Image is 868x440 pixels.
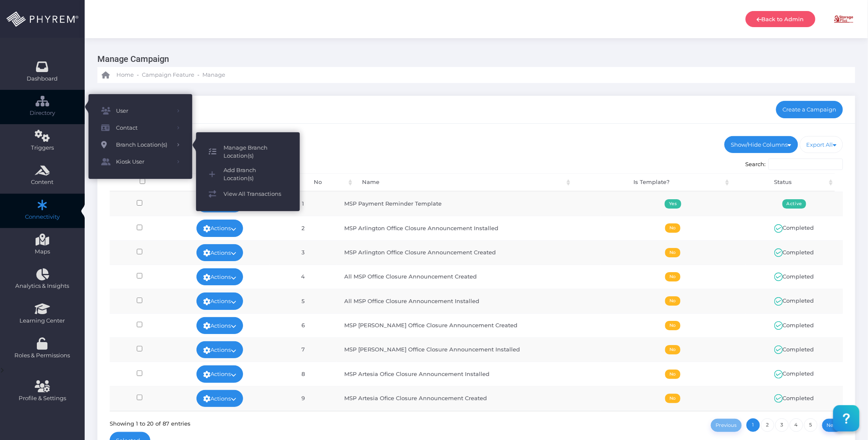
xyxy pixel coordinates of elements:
[6,144,79,152] span: Triggers
[6,317,79,325] span: Learning Center
[88,103,192,120] a: User
[774,273,814,280] span: Completed
[774,346,814,353] span: Completed
[804,418,818,432] a: 5
[337,386,600,410] td: MSP Artesia Ofice Closure Announcement Created
[116,139,171,150] span: Branch Location(s)
[337,192,600,216] td: MSP Payment Reminder Template
[196,317,243,334] a: Actions
[774,297,783,306] img: ic_active.svg
[116,156,171,167] span: Kiosk User
[354,173,572,192] th: Name: activate to sort column ascending
[35,248,50,256] span: Maps
[196,163,300,186] a: Add Branch Location(s)
[97,51,849,67] h3: Manage Campaign
[270,410,337,434] td: 10
[196,390,243,407] a: Actions
[746,159,843,170] label: Search:
[196,220,243,237] a: Actions
[175,173,281,192] th: Actions
[196,141,300,163] a: Manage Branch Location(s)
[142,71,194,79] span: Campaign Feature
[337,240,600,265] td: MSP Arlington Office Closure Announcement Created
[761,418,774,432] a: 2
[790,418,803,432] a: 4
[88,120,192,136] a: Contact
[665,272,680,281] span: No
[196,244,243,261] a: Actions
[800,136,843,153] a: Export All
[665,394,680,403] span: No
[116,71,134,79] span: Home
[572,173,731,192] th: Is Template?: activate to sort column ascending
[196,341,243,358] a: Actions
[775,418,789,432] a: 3
[224,166,287,183] span: Add Branch Location(s)
[774,273,783,281] img: ic_active.svg
[196,268,243,285] a: Actions
[135,71,140,79] li: -
[196,365,243,382] a: Actions
[337,313,600,337] td: MSP [PERSON_NAME] Office Closure Announcement Created
[224,189,287,200] span: View All Transactions
[822,419,843,432] a: Next
[270,265,337,289] td: 4
[774,345,783,354] img: ic_active.svg
[196,71,201,79] li: -
[768,159,843,170] input: Search:
[774,297,814,304] span: Completed
[270,289,337,313] td: 5
[724,136,798,153] a: Show/Hide Columns
[665,248,680,257] span: No
[337,362,600,386] td: MSP Artesia Ofice Closure Announcement Installed
[774,249,814,256] span: Completed
[270,240,337,265] td: 3
[116,106,171,117] span: User
[774,248,783,257] img: ic_active.svg
[6,213,79,221] span: Connectivity
[337,265,600,289] td: All MSP Office Closure Announcement Created
[6,282,79,290] span: Analytics & Insights
[88,136,192,153] a: Branch Location(s)
[665,223,680,233] span: No
[665,321,680,330] span: No
[337,289,600,313] td: All MSP Office Closure Announcement Installed
[281,173,354,192] th: No: activate to sort column ascending
[202,71,225,79] span: Manage
[27,75,58,83] span: Dashboard
[224,144,287,160] span: Manage Branch Location(s)
[142,67,194,83] a: Campaign Feature
[196,292,243,309] a: Actions
[270,192,337,216] td: 1
[19,394,66,403] span: Profile & Settings
[782,199,807,209] span: Active
[774,394,783,403] img: ic_active.svg
[774,370,814,377] span: Completed
[202,67,225,83] a: Manage
[665,345,680,354] span: No
[337,216,600,240] td: MSP Arlington Office Closure Announcement Installed
[746,418,760,432] a: 1
[774,224,783,233] img: ic_active.svg
[270,216,337,240] td: 2
[270,386,337,410] td: 9
[270,362,337,386] td: 8
[337,410,600,434] td: MSP Longview Ofice Closure Announcement Installed
[665,370,680,379] span: No
[88,153,192,170] a: Kiosk User
[774,395,814,401] span: Completed
[6,109,79,117] span: Directory
[774,370,783,379] img: ic_active.svg
[6,178,79,187] span: Content
[196,186,300,203] a: View All Transactions
[774,224,814,231] span: Completed
[665,199,681,209] span: Yes
[731,173,835,192] th: Status: activate to sort column ascending
[337,337,600,362] td: MSP [PERSON_NAME] Office Closure Announcement Installed
[6,351,79,360] span: Roles & Permissions
[774,321,783,330] img: ic_active.svg
[774,322,814,329] span: Completed
[776,101,843,118] a: Create a Campaign
[665,296,680,306] span: No
[270,337,337,362] td: 7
